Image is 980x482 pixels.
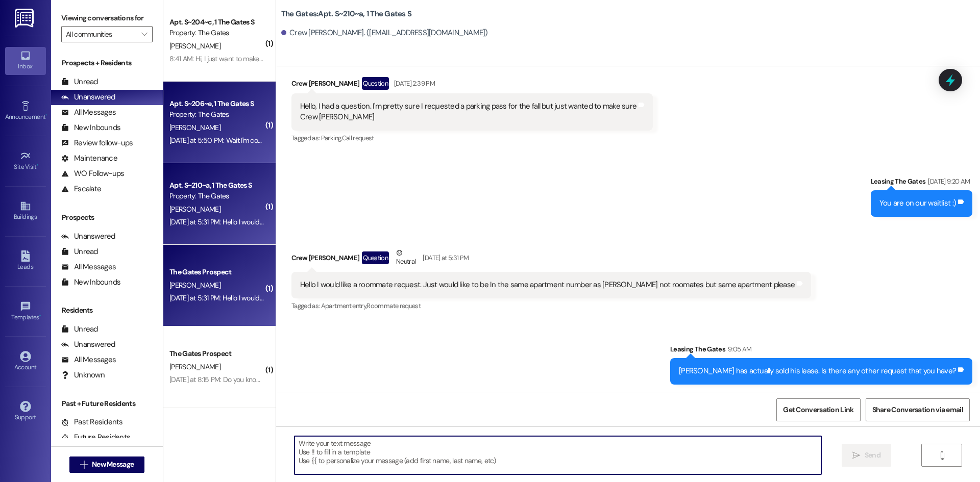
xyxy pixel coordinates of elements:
div: Leasing The Gates [871,176,973,190]
div: [PERSON_NAME] has actually sold his lease. Is there any other request that you have? [679,366,956,376]
button: New Message [69,456,145,473]
div: Unread [61,324,98,335]
div: Leasing The Gates [670,344,972,358]
i:  [938,451,946,460]
div: Residents [51,305,163,316]
span: [PERSON_NAME] [169,281,220,290]
div: Question [362,77,389,90]
span: Get Conversation Link [783,404,853,415]
div: Neutral [394,247,418,269]
div: Escalate [61,184,101,194]
div: [DATE] at 5:31 PM: Hello I would like a roommate request. Just would like to be In the same apart... [169,217,677,226]
div: Past + Future Residents [51,398,163,409]
div: Tagged as: [291,131,653,145]
div: Unanswered [61,339,115,350]
div: Maintenance [61,153,117,164]
a: Buildings [5,197,46,225]
div: Prospects [51,212,163,223]
div: The Gates Prospect [169,348,264,359]
div: Property: The Gates [169,191,264,201]
div: [DATE] at 8:15 PM: Do you know when i'll get my room assignment? [169,375,364,384]
span: Roommate request [366,301,421,310]
div: 8:41 AM: Hi, I just want to make sure that for selling my contract that it is all done and good t... [169,54,918,63]
span: Parking , [321,134,342,142]
a: Account [5,348,46,375]
label: Viewing conversations for [61,10,153,26]
div: Crew [PERSON_NAME] [291,247,811,272]
span: [PERSON_NAME] [169,41,220,50]
a: Site Visit • [5,147,46,175]
div: Unread [61,246,98,257]
div: [DATE] 2:39 PM [391,78,435,89]
div: Unanswered [61,231,115,242]
div: Unanswered [61,92,115,103]
div: You are on our waitlist :) [879,198,957,209]
div: Past Residents [61,417,123,427]
span: • [39,312,41,319]
span: • [37,162,38,169]
span: Send [865,450,880,461]
b: The Gates: Apt. S~210~a, 1 The Gates S [281,9,411,19]
img: ResiDesk Logo [15,9,36,28]
div: The Gates Prospect [169,267,264,277]
button: Get Conversation Link [776,398,860,421]
div: Tagged as: [291,298,811,313]
div: 9:05 AM [725,344,751,354]
a: Support [5,398,46,425]
span: Apartment entry , [321,301,367,310]
div: [DATE] at 5:50 PM: Wait I'm confused [169,136,279,145]
div: Review follow-ups [61,138,133,148]
div: All Messages [61,107,116,118]
div: [DATE] at 5:31 PM: Hello I would like a roommate request. Just would like to be In the same apart... [169,293,677,302]
div: New Inbounds [61,277,120,288]
div: Crew [PERSON_NAME]. ([EMAIL_ADDRESS][DOMAIN_NAME]) [281,28,488,38]
span: Call request [342,134,374,142]
span: [PERSON_NAME] [169,362,220,371]
div: Prospects + Residents [51,58,163,68]
span: [PERSON_NAME] [169,123,220,132]
div: Hello I would like a roommate request. Just would like to be In the same apartment number as [PER... [300,280,795,290]
div: [DATE] at 5:31 PM [420,252,469,263]
div: Unread [61,77,98,87]
div: Apt. S~206~e, 1 The Gates S [169,98,264,109]
a: Inbox [5,47,46,74]
div: Apt. S~204~c, 1 The Gates S [169,17,264,28]
div: [DATE] 9:20 AM [925,176,970,187]
div: Property: The Gates [169,28,264,38]
div: Apt. S~210~a, 1 The Gates S [169,180,264,191]
a: Templates • [5,298,46,325]
span: Share Conversation via email [872,404,963,415]
button: Share Conversation via email [866,398,970,421]
span: [PERSON_NAME] [169,205,220,214]
i:  [852,451,860,460]
span: • [45,112,47,119]
input: All communities [66,26,136,42]
i:  [141,30,147,38]
span: New Message [92,459,134,470]
div: Future Residents [61,432,130,443]
i:  [80,461,88,469]
button: Send [842,444,891,467]
div: All Messages [61,354,116,365]
div: Hello, I had a question. I'm pretty sure I requested a parking pass for the fall but just wanted ... [300,101,636,123]
div: New Inbounds [61,122,120,133]
div: Property: The Gates [169,109,264,120]
a: Leads [5,247,46,275]
div: Crew [PERSON_NAME] [291,77,653,93]
div: Unknown [61,370,105,380]
div: All Messages [61,262,116,272]
div: Question [362,251,389,264]
div: WO Follow-ups [61,168,124,179]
